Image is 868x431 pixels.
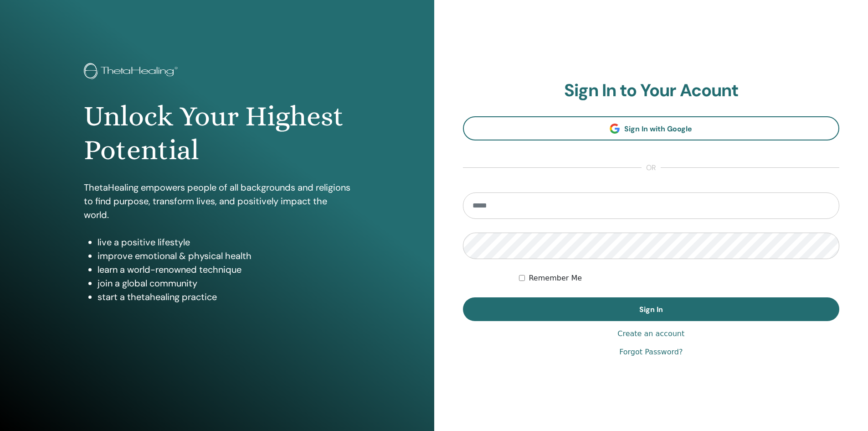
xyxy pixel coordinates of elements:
[519,273,839,284] div: Keep me authenticated indefinitely or until I manually logout
[617,328,684,339] a: Create an account
[639,305,663,314] span: Sign In
[619,347,683,358] a: Forgot Password?
[624,124,692,134] span: Sign In with Google
[84,99,350,167] h1: Unlock Your Highest Potential
[642,162,661,173] span: or
[98,263,350,276] li: learn a world-renowned technique
[463,80,840,101] h2: Sign In to Your Acount
[84,181,350,222] p: ThetaHealing empowers people of all backgrounds and religions to find purpose, transform lives, a...
[529,273,582,284] label: Remember Me
[98,235,350,249] li: live a positive lifestyle
[98,276,350,290] li: join a global community
[463,297,840,321] button: Sign In
[98,249,350,263] li: improve emotional & physical health
[98,290,350,304] li: start a thetahealing practice
[463,116,840,140] a: Sign In with Google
